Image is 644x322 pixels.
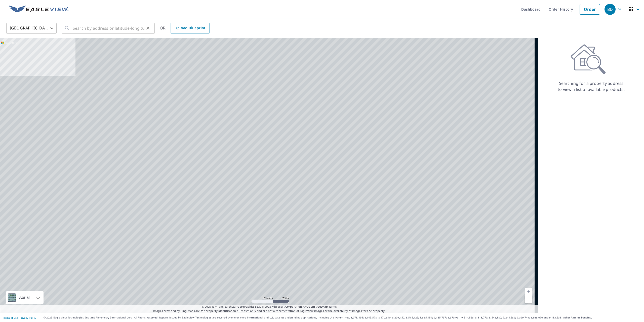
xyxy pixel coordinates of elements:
[18,291,31,304] div: Aerial
[175,25,205,31] span: Upload Blueprint
[557,80,625,92] p: Searching for a property address to view a list of available products.
[9,6,68,13] img: EV Logo
[580,4,600,15] a: Order
[3,316,36,319] p: |
[73,21,144,35] input: Search by address or latitude-longitude
[44,316,641,319] p: © 2025 Eagle View Technologies, Inc. and Pictometry International Corp. All Rights Reserved. Repo...
[20,316,36,319] a: Privacy Policy
[6,21,57,35] div: [GEOGRAPHIC_DATA]
[3,316,18,319] a: Terms of Use
[329,305,337,308] a: Terms
[144,25,151,32] button: Clear
[202,305,337,309] span: © 2025 TomTom, Earthstar Geographics SIO, © 2025 Microsoft Corporation, ©
[605,4,616,15] div: BD
[525,295,532,303] a: Current Level 5, Zoom Out
[306,305,328,308] a: OpenStreetMap
[6,291,44,304] div: Aerial
[160,23,210,34] div: OR
[171,23,209,34] a: Upload Blueprint
[525,288,532,295] a: Current Level 5, Zoom In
